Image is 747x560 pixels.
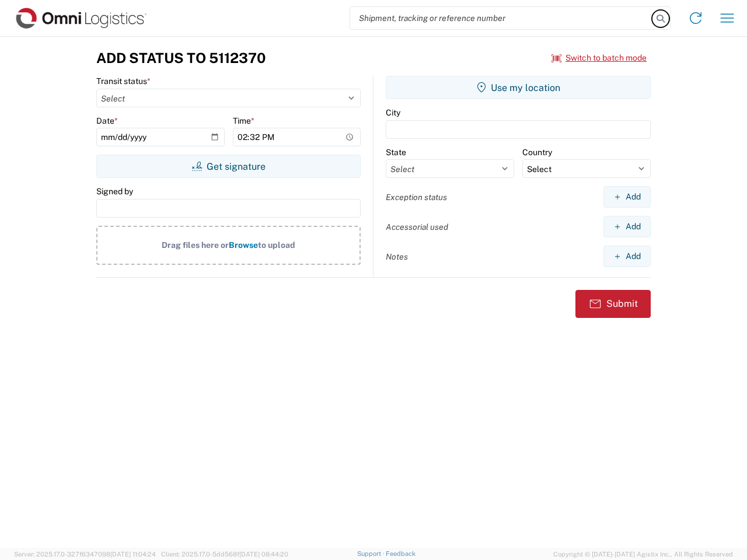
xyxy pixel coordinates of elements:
[386,107,400,118] label: City
[162,240,229,250] span: Drag files here or
[96,76,151,86] label: Transit status
[551,48,647,68] button: Switch to batch mode
[386,76,651,99] button: Use my location
[522,147,552,157] label: Country
[386,147,406,157] label: State
[350,7,652,29] input: Shipment, tracking or reference number
[575,290,651,318] button: Submit
[386,550,416,557] a: Feedback
[161,551,288,558] span: Client: 2025.17.0-5dd568f
[258,240,295,250] span: to upload
[357,550,386,557] a: Support
[96,116,118,126] label: Date
[229,240,258,250] span: Browse
[386,192,447,202] label: Exception status
[603,246,651,267] button: Add
[233,116,254,126] label: Time
[603,186,651,208] button: Add
[553,549,733,559] span: Copyright © [DATE]-[DATE] Agistix Inc., All Rights Reserved
[96,50,266,66] h3: Add Status to 5112370
[96,186,133,197] label: Signed by
[386,251,408,262] label: Notes
[110,551,156,558] span: [DATE] 11:04:24
[603,216,651,237] button: Add
[14,551,156,558] span: Server: 2025.17.0-327f6347098
[239,551,288,558] span: [DATE] 08:44:20
[386,222,448,232] label: Accessorial used
[96,155,361,178] button: Get signature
